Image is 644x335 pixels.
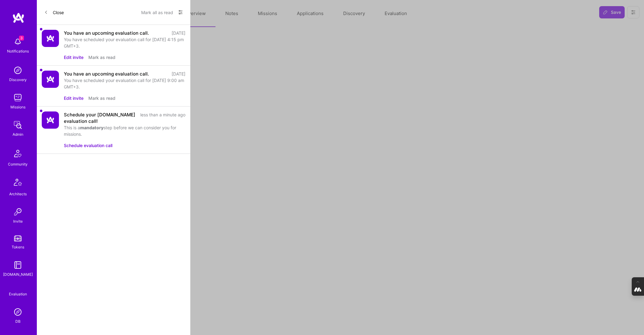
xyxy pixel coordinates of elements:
div: You have scheduled your evaluation call for [DATE] 9:00 am GMT+3. [64,77,185,90]
img: teamwork [12,92,24,104]
div: [DOMAIN_NAME] [3,271,33,278]
img: Community [10,146,25,161]
div: Invite [13,218,23,224]
span: 3 [19,36,24,41]
div: Admin [13,131,23,138]
div: You have an upcoming evaluation call. [64,30,149,36]
button: Mark all as read [141,7,173,17]
div: less than a minute ago [140,111,185,124]
img: Company Logo [42,111,59,129]
div: [DATE] [172,30,185,36]
img: tokens [14,236,21,241]
img: Invite [12,206,24,218]
div: Notifications [7,48,29,54]
img: discovery [12,64,24,76]
b: mandatory [80,125,103,130]
div: Architects [9,191,27,197]
button: Close [44,7,64,17]
button: Mark as read [88,95,115,101]
div: This is a step before we can consider you for missions. [64,124,185,137]
img: Admin Search [12,306,24,318]
div: Schedule your [DOMAIN_NAME] evaluation call! [64,111,137,124]
img: Company Logo [42,71,59,88]
img: logo [12,12,25,23]
button: Mark as read [88,54,115,60]
div: Tokens [12,244,24,250]
div: Evaluation [9,291,27,297]
div: You have scheduled your evaluation call for [DATE] 4:15 pm GMT+3. [64,36,185,49]
img: Company Logo [42,30,59,47]
button: Edit invite [64,95,83,101]
div: [DATE] [172,71,185,77]
img: admin teamwork [12,119,24,131]
div: You have an upcoming evaluation call. [64,71,149,77]
div: Community [8,161,28,167]
img: Architects [10,176,25,191]
button: Schedule evaluation call [64,142,112,149]
div: Discovery [9,76,27,83]
img: guide book [12,259,24,271]
div: Missions [10,104,25,110]
button: Edit invite [64,54,83,60]
div: DB [15,318,21,325]
i: icon SelectionTeam [16,286,20,291]
img: bell [12,36,24,48]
